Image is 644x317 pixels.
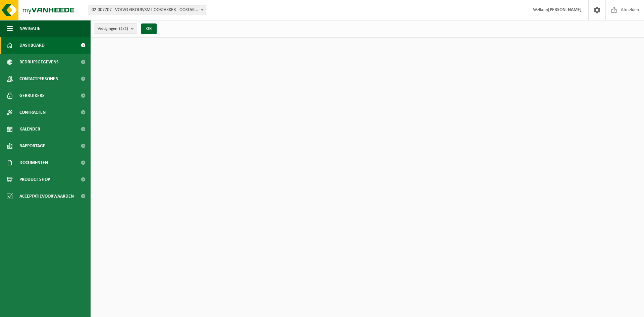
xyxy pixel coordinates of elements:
[19,121,40,138] span: Kalender
[19,138,45,154] span: Rapportage
[89,5,206,15] span: 02-007707 - VOLVO GROUP/SML OOSTAKKER - OOSTAKKER
[141,23,157,34] button: OK
[19,20,40,37] span: Navigatie
[19,54,59,70] span: Bedrijfsgegevens
[89,5,206,15] span: 02-007707 - VOLVO GROUP/SML OOSTAKKER - OOSTAKKER
[19,70,58,87] span: Contactpersonen
[19,87,45,104] span: Gebruikers
[548,7,582,12] strong: [PERSON_NAME]
[94,23,137,34] button: Vestigingen(2/2)
[19,171,50,188] span: Product Shop
[19,37,45,54] span: Dashboard
[19,104,46,121] span: Contracten
[119,27,128,31] count: (2/2)
[19,154,48,171] span: Documenten
[98,24,128,34] span: Vestigingen
[19,188,74,205] span: Acceptatievoorwaarden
